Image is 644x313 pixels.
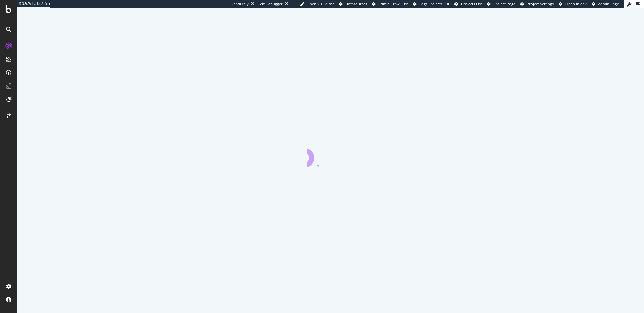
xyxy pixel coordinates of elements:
[565,1,587,6] span: Open in dev
[345,1,367,6] span: Datasources
[231,1,250,7] div: ReadOnly:
[527,1,554,6] span: Project Settings
[413,1,449,7] a: Logs Projects List
[307,143,355,167] div: animation
[372,1,408,7] a: Admin Crawl List
[559,1,587,7] a: Open in dev
[592,1,619,7] a: Admin Page
[419,1,449,6] span: Logs Projects List
[339,1,367,7] a: Datasources
[487,1,515,7] a: Project Page
[378,1,408,6] span: Admin Crawl List
[493,1,515,6] span: Project Page
[260,1,284,7] div: Viz Debugger:
[454,1,482,7] a: Projects List
[520,1,554,7] a: Project Settings
[461,1,482,6] span: Projects List
[300,1,334,7] a: Open Viz Editor
[307,1,334,6] span: Open Viz Editor
[598,1,619,6] span: Admin Page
